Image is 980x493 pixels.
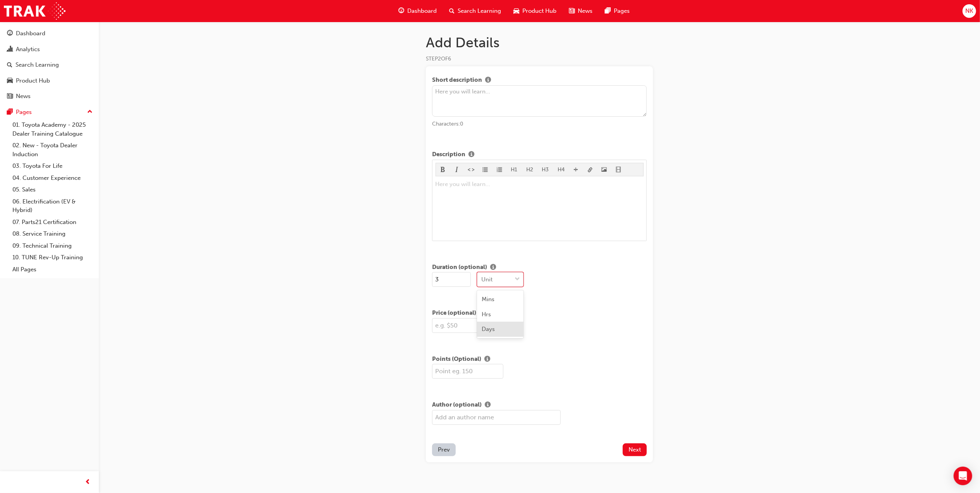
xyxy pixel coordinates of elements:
[522,7,556,16] span: Product Hub
[578,7,592,16] span: News
[482,76,494,85] button: Show info
[569,6,575,16] span: news-icon
[9,252,96,264] a: 10. TUNE Rev-Up Training
[450,163,464,176] button: format_italic-icon
[398,6,404,16] span: guage-icon
[487,263,499,272] button: Show info
[426,55,451,62] span: STEP 2 OF 6
[954,467,972,485] div: Open Intercom Messenger
[9,184,96,196] a: 05. Sales
[449,6,455,16] span: search-icon
[482,326,495,333] span: Days
[490,264,496,271] span: info-icon
[583,163,598,176] button: link-icon
[432,150,465,160] span: Description
[569,163,583,176] button: divider-icon
[432,364,503,379] input: Point eg. 150
[506,163,522,176] button: H1
[485,77,491,84] span: info-icon
[485,402,491,409] span: info-icon
[481,355,493,364] button: Show info
[440,167,446,174] span: format_bold-icon
[9,160,96,172] a: 03. Toyota For Life
[482,167,488,174] span: format_ul-icon
[616,167,621,174] span: video-icon
[9,264,96,276] a: All Pages
[432,443,456,456] button: Prev
[9,196,96,216] a: 06. Electrification (EV & Hybrid)
[464,163,479,176] button: format_monospace-icon
[16,60,59,69] div: Search Learning
[476,309,488,318] button: Show info
[493,163,507,176] button: format_ol-icon
[426,34,653,51] h1: Add Details
[3,89,96,103] a: News
[553,163,569,176] button: H4
[482,400,494,410] button: Show info
[963,4,976,18] button: NK
[478,163,493,176] button: format_ul-icon
[573,167,579,174] span: divider-icon
[515,274,520,284] span: down-icon
[7,78,13,84] span: car-icon
[484,356,490,363] span: info-icon
[601,167,607,174] span: image-icon
[587,167,593,174] span: link-icon
[432,76,482,85] span: Short description
[85,477,91,487] span: prev-icon
[16,92,31,101] div: News
[432,272,471,287] input: Amount
[3,58,96,72] a: Search Learning
[9,172,96,184] a: 04. Customer Experience
[443,3,507,19] a: search-iconSearch Learning
[3,25,96,105] button: DashboardAnalyticsSearch LearningProduct HubNews
[522,163,538,176] button: H2
[432,355,481,364] span: Points (Optional)
[454,167,460,174] span: format_italic-icon
[468,152,474,159] span: info-icon
[3,74,96,88] a: Product Hub
[432,318,503,333] input: e.g. $50
[605,6,611,16] span: pages-icon
[3,105,96,119] button: Pages
[16,76,50,85] div: Product Hub
[458,7,501,16] span: Search Learning
[436,163,450,176] button: format_bold-icon
[9,140,96,160] a: 02. New - Toyota Dealer Induction
[392,3,443,19] a: guage-iconDashboard
[432,309,476,318] span: Price (optional)
[614,7,630,16] span: Pages
[432,400,482,410] span: Author (optional)
[599,3,636,19] a: pages-iconPages
[597,163,611,176] button: image-icon
[432,263,487,272] span: Duration (optional)
[16,108,32,117] div: Pages
[7,62,12,69] span: search-icon
[507,3,563,19] a: car-iconProduct Hub
[965,7,973,16] span: NK
[9,240,96,252] a: 09. Technical Training
[468,167,474,174] span: format_monospace-icon
[629,446,641,453] span: Next
[563,3,599,19] a: news-iconNews
[482,311,491,318] span: Hrs
[438,446,450,453] span: Prev
[432,410,561,425] input: Add an author name
[4,2,65,20] img: Trak
[9,119,96,140] a: 01. Toyota Academy - 2025 Dealer Training Catalogue
[7,109,13,116] span: pages-icon
[497,167,502,174] span: format_ol-icon
[7,93,13,100] span: news-icon
[7,46,13,53] span: chart-icon
[9,216,96,228] a: 07. Parts21 Certification
[623,443,647,456] button: Next
[87,107,93,117] span: up-icon
[16,45,40,54] div: Analytics
[3,26,96,41] a: Dashboard
[513,6,519,16] span: car-icon
[7,30,13,37] span: guage-icon
[432,121,463,127] span: Characters: 0
[482,296,494,303] span: Mins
